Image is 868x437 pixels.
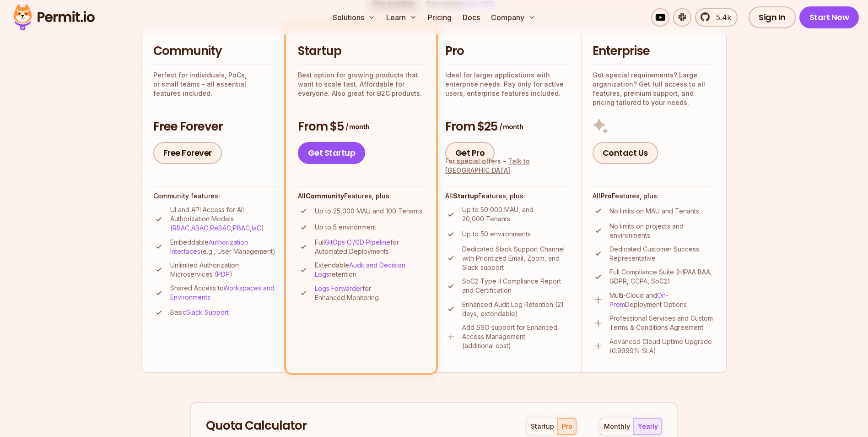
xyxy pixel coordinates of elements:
[604,422,630,431] div: monthly
[298,71,424,98] p: Best option for growing products that want to scale fast. Affordable for everyone. Also great for...
[462,300,570,318] p: Enhanced Audit Log Retention (21 days, extendable)
[609,207,699,216] p: No limits on MAU and Tenants
[315,238,424,256] p: Full for Automated Deployments
[445,157,570,175] div: For special offers -
[315,223,376,232] p: Up to 5 environment
[306,192,344,200] strong: Community
[609,314,715,332] p: Professional Services and Custom Terms & Conditions Agreement
[600,192,612,200] strong: Pro
[609,337,715,355] p: Advanced Cloud Uptime Upgrade (0.9999% SLA)
[445,119,570,135] h3: From $25
[609,245,715,263] p: Dedicated Customer Success Representative
[153,119,277,135] h3: Free Forever
[191,224,208,232] a: ABAC
[462,229,531,239] p: Up to 50 environments
[383,8,421,27] button: Learn
[173,224,189,232] a: RBAC
[445,142,495,164] a: Get Pro
[453,192,478,200] strong: Startup
[315,261,424,279] p: Extendable retention
[487,8,539,27] button: Company
[445,191,570,201] h4: All Features, plus:
[153,71,277,98] p: Perfect for individuals, PoCs, or small teams - all essential features included.
[609,222,715,240] p: No limits on projects and environments
[499,122,523,131] span: / month
[695,8,738,27] a: 5.4k
[153,43,277,60] h2: Community
[531,422,554,431] div: startup
[609,291,669,308] a: On-Prem
[462,205,570,224] p: Up to 50,000 MAU, and 20,000 Tenants
[315,284,424,302] p: for Enhanced Monitoring
[315,207,422,216] p: Up to 25,000 MAU and 100 Tenants
[424,8,455,27] a: Pricing
[170,205,277,233] p: UI and API Access for All Authorization Models ( , , , , )
[233,224,250,232] a: PBAC
[749,6,796,28] a: Sign In
[609,268,715,286] p: Full Compliance Suite (HIPAA BAA, GDPR, CCPA, SoC2)
[445,43,570,60] h2: Pro
[170,308,229,317] p: Basic
[325,238,390,246] a: GitOps CI/CD Pipeline
[315,284,362,292] a: Logs Forwarder
[217,270,230,278] a: PDP
[799,6,859,28] a: Start Now
[593,71,715,107] p: Got special requirements? Large organization? Get full access to all features, premium support, a...
[445,71,570,98] p: Ideal for larger applications with enterprise needs. Pay only for active users, enterprise featur...
[593,191,715,201] h4: All Features, plus:
[298,191,424,201] h4: All Features, plus:
[170,261,277,279] p: Unlimited Authorization Microservices ( )
[459,8,484,27] a: Docs
[170,238,248,255] a: Authorization Interfaces
[711,12,731,23] span: 5.4k
[462,245,570,272] p: Dedicated Slack Support Channel with Prioritized Email, Zoom, and Slack support
[153,142,222,164] a: Free Forever
[315,261,405,278] a: Audit and Decision Logs
[170,238,277,256] p: Embeddable (e.g., User Management)
[593,142,658,164] a: Contact Us
[298,43,424,60] h2: Startup
[329,8,379,27] button: Solutions
[345,122,369,131] span: / month
[609,291,715,309] p: Multi-Cloud and Deployment Options
[206,418,493,434] h2: Quota Calculator
[153,191,277,201] h4: Community features:
[170,284,277,302] p: Shared Access to
[298,119,424,135] h3: From $5
[462,277,570,295] p: SoC2 Type II Compliance Report and Certification
[210,224,231,232] a: ReBAC
[252,224,261,232] a: IaC
[186,308,229,316] a: Slack Support
[298,142,366,164] a: Get Startup
[593,43,715,60] h2: Enterprise
[462,323,570,350] p: Add SSO support for Enhanced Access Management (additional cost)
[9,2,99,33] img: Permit logo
